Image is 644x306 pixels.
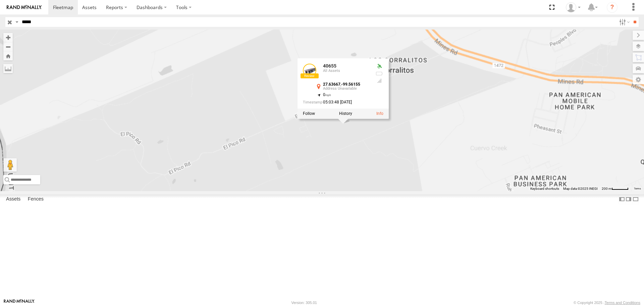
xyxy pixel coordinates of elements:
label: Search Query [14,17,19,27]
span: Map data ©2025 INEGI [563,187,598,190]
div: All Assets [323,69,370,73]
label: Realtime tracking of Asset [303,112,315,116]
label: Dock Summary Table to the Left [619,194,625,204]
label: Dock Summary Table to the Right [625,194,632,204]
a: Terms and Conditions [605,301,640,305]
label: View Asset History [339,112,352,116]
button: Zoom Home [3,51,13,60]
div: Last Event GSM Signal Strength [375,78,383,84]
span: 0 [323,93,331,97]
label: Fences [24,195,47,204]
label: Assets [3,195,24,204]
button: Zoom out [3,42,13,51]
strong: -99.56155 [341,82,360,87]
div: Version: 305.01 [291,301,317,305]
button: Keyboard shortcuts [530,186,559,191]
label: Map Settings [633,75,644,84]
label: Search Filter Options [616,17,631,27]
div: © Copyright 2025 - [574,301,640,305]
span: 200 m [602,187,611,190]
label: Measure [3,64,13,73]
label: Hide Summary Table [632,194,639,204]
div: Carlos Ortiz [563,2,583,12]
img: rand-logo.svg [7,5,42,10]
button: Zoom in [3,33,13,42]
div: Date/time of location update [303,100,370,104]
i: ? [607,2,618,13]
div: , [323,83,370,91]
button: Map Scale: 200 m per 47 pixels [600,186,631,191]
a: Terms [634,187,641,190]
button: Drag Pegman onto the map to open Street View [3,158,17,172]
a: 40655 [323,63,336,69]
a: Visit our Website [4,299,35,306]
div: Valid GPS Fix [375,64,383,69]
div: No battery health information received from this device. [375,71,383,77]
a: View Asset Details [303,64,316,77]
strong: 27.63667 [323,82,340,87]
a: View Asset Details [376,112,383,116]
